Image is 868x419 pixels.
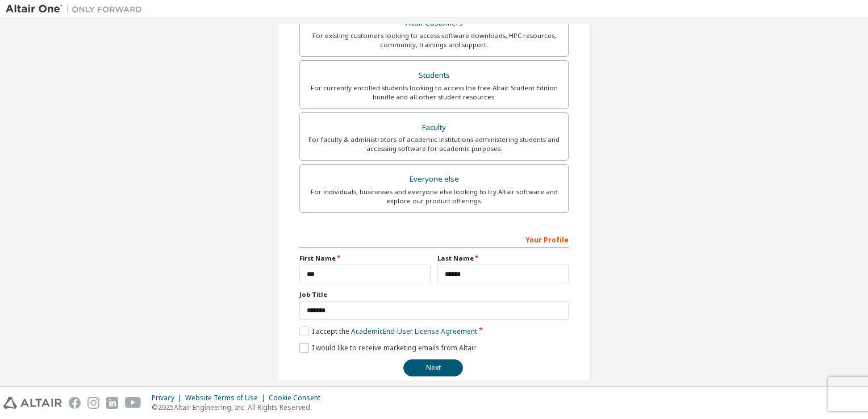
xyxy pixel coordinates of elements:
img: altair_logo.svg [3,397,62,409]
label: Job Title [299,290,569,299]
div: Students [307,68,561,83]
div: Cookie Consent [269,393,327,403]
div: Your Profile [299,230,569,248]
img: instagram.svg [87,397,99,409]
div: Website Terms of Use [185,393,269,403]
label: Last Name [437,254,569,263]
img: Altair One [6,3,148,15]
img: linkedin.svg [106,397,118,409]
label: I accept the [299,326,477,336]
div: Everyone else [307,171,561,187]
div: For faculty & administrators of academic institutions administering students and accessing softwa... [307,135,561,153]
label: First Name [299,254,431,263]
button: Next [403,359,463,376]
div: Privacy [152,393,185,403]
div: For currently enrolled students looking to access the free Altair Student Edition bundle and all ... [307,83,561,102]
div: For existing customers looking to access software downloads, HPC resources, community, trainings ... [307,31,561,49]
div: Faculty [307,120,561,136]
a: Academic End-User License Agreement [351,326,477,336]
img: facebook.svg [69,397,81,409]
p: © 2025 Altair Engineering, Inc. All Rights Reserved. [152,403,327,412]
div: For individuals, businesses and everyone else looking to try Altair software and explore our prod... [307,187,561,206]
label: I would like to receive marketing emails from Altair [299,343,476,353]
img: youtube.svg [125,397,141,409]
